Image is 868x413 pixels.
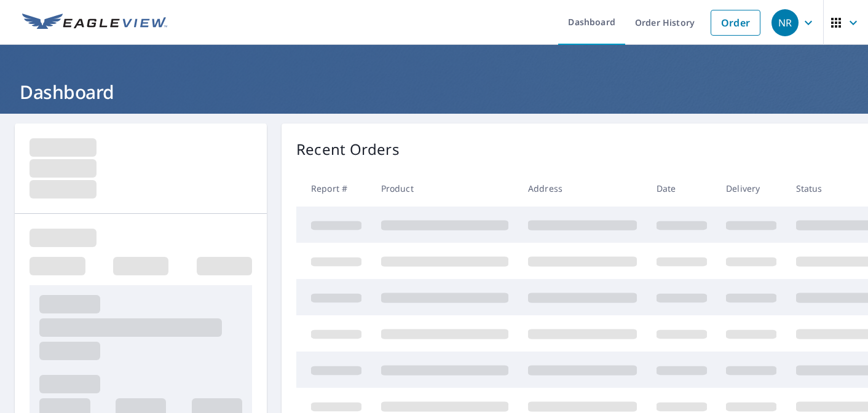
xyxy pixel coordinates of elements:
th: Date [647,170,717,206]
div: NR [771,9,799,36]
th: Report # [296,170,371,206]
img: EV Logo [22,14,167,32]
th: Product [371,170,518,206]
h1: Dashboard [15,79,853,104]
a: Order [711,10,760,36]
p: Recent Orders [296,138,400,160]
th: Delivery [716,170,786,206]
th: Address [518,170,647,206]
